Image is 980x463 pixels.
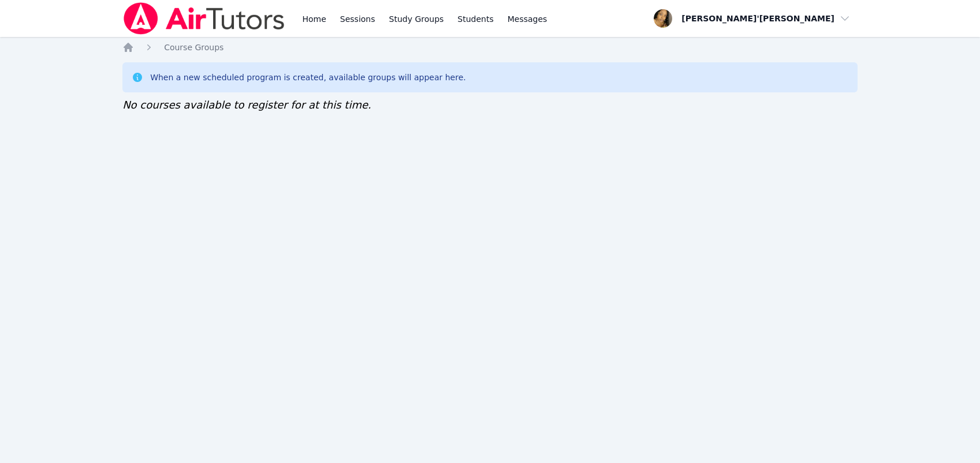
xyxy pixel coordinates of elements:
[164,43,223,52] span: Course Groups
[150,72,466,83] div: When a new scheduled program is created, available groups will appear here.
[164,42,223,53] a: Course Groups
[122,2,286,35] img: Air Tutors
[508,13,547,25] span: Messages
[122,42,858,53] nav: Breadcrumb
[122,99,371,111] span: No courses available to register for at this time.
